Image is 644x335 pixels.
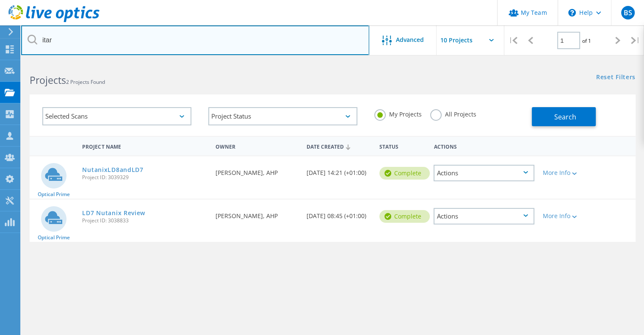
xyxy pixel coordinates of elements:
[38,235,70,240] span: Optical Prime
[379,167,430,180] div: Complete
[429,138,539,154] div: Actions
[568,9,576,17] svg: \n
[434,165,534,181] div: Actions
[208,107,357,125] div: Project Status
[430,109,476,117] label: All Projects
[543,213,583,219] div: More Info
[211,199,302,227] div: [PERSON_NAME], AHP
[211,138,302,154] div: Owner
[627,25,644,55] div: |
[42,107,191,125] div: Selected Scans
[211,156,302,184] div: [PERSON_NAME], AHP
[532,107,596,126] button: Search
[596,74,636,81] a: Reset Filters
[396,37,424,43] span: Advanced
[82,210,145,216] a: LD7 Nutanix Review
[374,109,422,117] label: My Projects
[543,170,583,176] div: More Info
[375,138,430,154] div: Status
[379,210,430,223] div: Complete
[38,192,70,197] span: Optical Prime
[30,73,66,87] b: Projects
[554,112,576,122] span: Search
[434,208,534,224] div: Actions
[82,167,143,173] a: NutanixLD8andLD7
[504,25,522,55] div: |
[582,37,591,44] span: of 1
[302,156,375,184] div: [DATE] 14:21 (+01:00)
[21,25,369,55] input: Search projects by name, owner, ID, company, etc
[66,78,105,86] span: 2 Projects Found
[82,218,207,223] span: Project ID: 3038833
[8,18,100,24] a: Live Optics Dashboard
[302,199,375,227] div: [DATE] 08:45 (+01:00)
[302,138,375,154] div: Date Created
[82,175,207,180] span: Project ID: 3039329
[623,9,632,16] span: BS
[78,138,211,154] div: Project Name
